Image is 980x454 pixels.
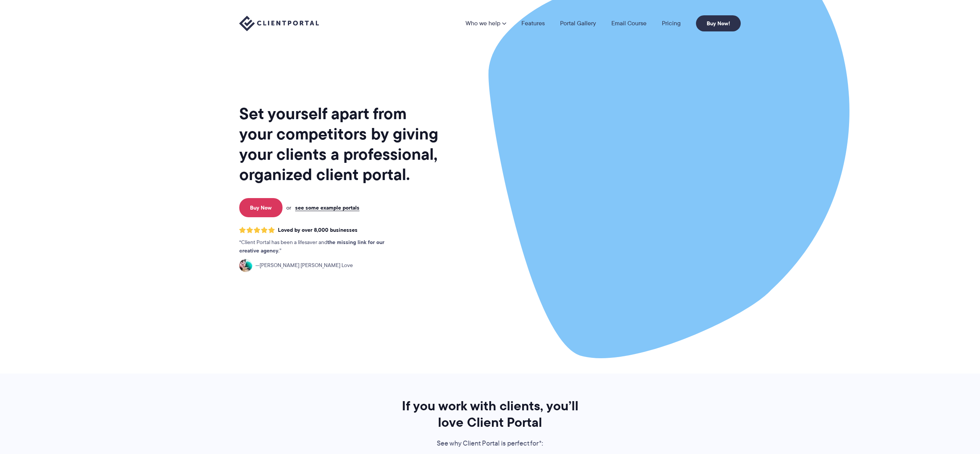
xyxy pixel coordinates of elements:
a: Buy Now! [696,15,741,31]
p: See why Client Portal is perfect for*: [391,438,589,449]
span: [PERSON_NAME] [PERSON_NAME] Love [255,261,353,270]
h1: Set yourself apart from your competitors by giving your clients a professional, organized client ... [239,103,440,185]
a: Who we help [465,20,506,26]
a: Buy Now [239,198,283,217]
a: Portal Gallery [560,20,596,26]
a: see some example portals [295,204,359,211]
a: Email Course [611,20,647,26]
h2: If you work with clients, you’ll love Client Portal [391,398,589,431]
span: or [286,204,291,211]
p: Client Portal has been a lifesaver and . [239,238,400,255]
a: Features [521,20,545,26]
a: Pricing [662,20,681,26]
span: Loved by over 8,000 businesses [278,227,358,233]
strong: the missing link for our creative agency [239,238,384,255]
